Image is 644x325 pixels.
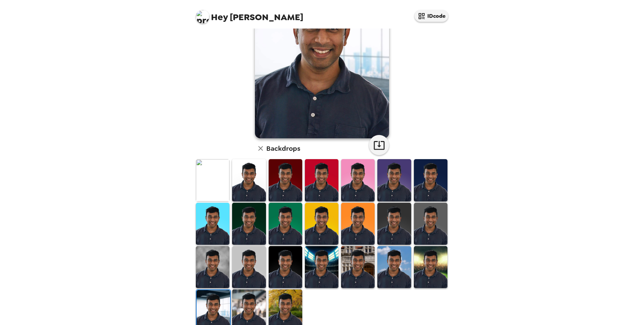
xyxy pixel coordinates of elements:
button: IDcode [415,10,448,22]
img: profile pic [196,10,209,24]
span: Hey [211,11,228,23]
span: [PERSON_NAME] [196,7,303,22]
h6: Backdrops [266,143,300,154]
img: Original [196,159,229,201]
